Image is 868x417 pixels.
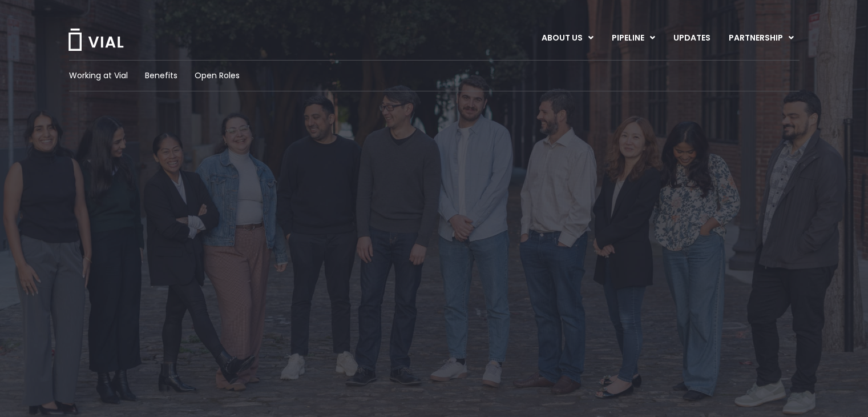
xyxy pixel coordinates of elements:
[69,70,128,82] a: Working at Vial
[145,70,177,82] a: Benefits
[532,29,602,48] a: ABOUT USMenu Toggle
[720,29,803,48] a: PARTNERSHIPMenu Toggle
[664,29,719,48] a: UPDATES
[67,29,124,51] img: Vial Logo
[603,29,664,48] a: PIPELINEMenu Toggle
[195,70,240,82] a: Open Roles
